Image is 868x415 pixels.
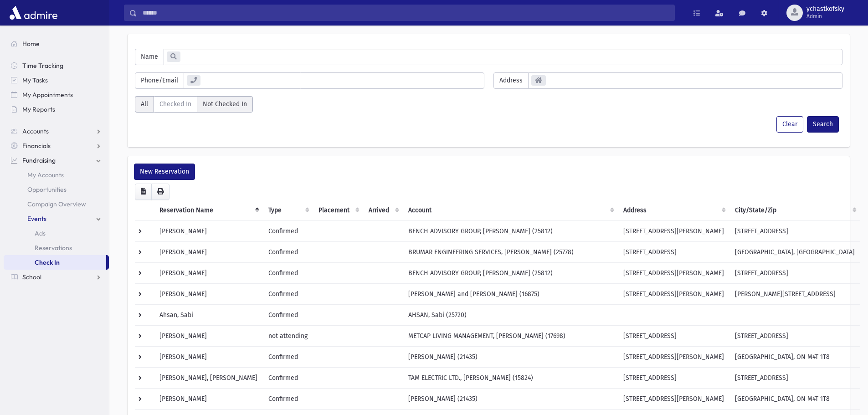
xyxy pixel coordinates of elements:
[154,304,263,325] td: Ahsan, Sabi
[729,325,860,346] td: [STREET_ADDRESS]
[263,200,313,221] th: Type: activate to sort column ascending
[263,241,313,262] td: Confirmed
[135,72,184,89] span: Phone/Email
[618,220,729,241] td: [STREET_ADDRESS][PERSON_NAME]
[403,367,618,388] td: TAM ELECTRIC LTD., [PERSON_NAME] (15824)
[22,61,63,70] span: Time Tracking
[137,5,674,21] input: Search
[263,283,313,304] td: Confirmed
[4,182,109,197] a: Opportunities
[4,58,109,73] a: Time Tracking
[263,220,313,241] td: Confirmed
[263,304,313,325] td: Confirmed
[776,116,803,133] button: Clear
[27,200,86,208] span: Campaign Overview
[154,241,263,262] td: [PERSON_NAME]
[27,171,64,179] span: My Accounts
[135,96,253,116] div: Status
[4,36,109,51] a: Home
[729,241,860,262] td: [GEOGRAPHIC_DATA], [GEOGRAPHIC_DATA]
[154,346,263,367] td: [PERSON_NAME]
[729,200,860,221] th: City/State/Zip: activate to sort column ascending
[151,184,169,200] button: Print
[618,325,729,346] td: [STREET_ADDRESS]
[4,255,106,270] a: Check In
[22,273,41,281] span: School
[4,270,109,284] a: School
[4,168,109,182] a: My Accounts
[363,200,403,221] th: Arrived: activate to sort column ascending
[403,346,618,367] td: [PERSON_NAME] (21435)
[4,102,109,117] a: My Reports
[729,283,860,304] td: [PERSON_NAME][STREET_ADDRESS]
[4,73,109,87] a: My Tasks
[4,226,109,241] a: Ads
[4,211,109,226] a: Events
[618,241,729,262] td: [STREET_ADDRESS]
[807,116,839,133] button: Search
[4,153,109,168] a: Fundraising
[618,200,729,221] th: Address: activate to sort column ascending
[22,40,40,48] span: Home
[35,258,60,266] span: Check In
[618,367,729,388] td: [STREET_ADDRESS]
[263,388,313,409] td: Confirmed
[729,220,860,241] td: [STREET_ADDRESS]
[22,76,48,84] span: My Tasks
[154,367,263,388] td: [PERSON_NAME], [PERSON_NAME]
[4,197,109,211] a: Campaign Overview
[618,283,729,304] td: [STREET_ADDRESS][PERSON_NAME]
[22,105,55,113] span: My Reports
[134,164,195,180] button: New Reservation
[729,367,860,388] td: [STREET_ADDRESS]
[729,388,860,409] td: [GEOGRAPHIC_DATA], ON M4T 1T8
[197,96,253,113] label: Not Checked In
[7,4,60,22] img: AdmirePro
[4,87,109,102] a: My Appointments
[4,138,109,153] a: Financials
[135,184,152,200] button: CSV
[154,283,263,304] td: [PERSON_NAME]
[135,96,154,113] label: All
[403,241,618,262] td: BRUMAR ENGINEERING SERVICES, [PERSON_NAME] (25778)
[403,200,618,221] th: Account: activate to sort column ascending
[403,388,618,409] td: [PERSON_NAME] (21435)
[313,200,363,221] th: Placement: activate to sort column ascending
[154,96,197,113] label: Checked In
[22,142,51,150] span: Financials
[263,367,313,388] td: Confirmed
[27,185,67,194] span: Opportunities
[154,325,263,346] td: [PERSON_NAME]
[403,325,618,346] td: METCAP LIVING MANAGEMENT, [PERSON_NAME] (17698)
[806,13,844,20] span: Admin
[154,262,263,283] td: [PERSON_NAME]
[729,262,860,283] td: [STREET_ADDRESS]
[263,262,313,283] td: Confirmed
[35,229,46,237] span: Ads
[618,388,729,409] td: [STREET_ADDRESS][PERSON_NAME]
[403,262,618,283] td: BENCH ADVISORY GROUP, [PERSON_NAME] (25812)
[4,241,109,255] a: Reservations
[403,304,618,325] td: AHSAN, Sabi (25720)
[22,91,73,99] span: My Appointments
[618,346,729,367] td: [STREET_ADDRESS][PERSON_NAME]
[154,388,263,409] td: [PERSON_NAME]
[135,49,164,65] span: Name
[403,283,618,304] td: [PERSON_NAME] and [PERSON_NAME] (16875)
[154,220,263,241] td: [PERSON_NAME]
[35,244,72,252] span: Reservations
[263,325,313,346] td: not attending
[403,220,618,241] td: BENCH ADVISORY GROUP, [PERSON_NAME] (25812)
[263,346,313,367] td: Confirmed
[493,72,529,89] span: Address
[22,127,49,135] span: Accounts
[22,156,56,164] span: Fundraising
[618,262,729,283] td: [STREET_ADDRESS][PERSON_NAME]
[729,346,860,367] td: [GEOGRAPHIC_DATA], ON M4T 1T8
[4,124,109,138] a: Accounts
[27,215,46,223] span: Events
[154,200,263,221] th: Reservation Name: activate to sort column descending
[806,5,844,13] span: ychastkofsky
